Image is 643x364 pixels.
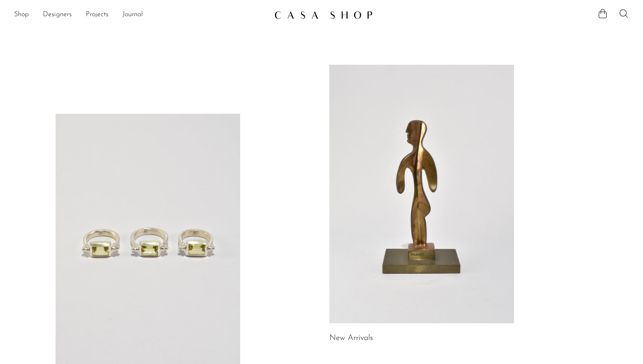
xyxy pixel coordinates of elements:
a: New Arrivals [329,334,373,342]
a: Journal [122,9,143,21]
a: Projects [86,9,108,21]
a: Designers [43,9,72,21]
a: Shop [14,9,29,21]
ul: NEW HEADER MENU [14,7,267,22]
nav: Desktop navigation [14,7,267,22]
